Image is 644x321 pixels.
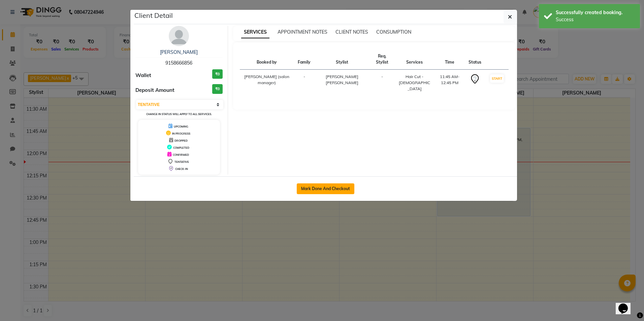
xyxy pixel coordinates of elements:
[212,69,223,79] h3: ₹0
[173,146,189,149] span: COMPLETED
[490,74,504,83] button: START
[135,72,151,79] span: Wallet
[134,10,173,21] h5: Client Detail
[172,132,190,135] span: IN PROGRESS
[294,49,315,70] th: Family
[297,183,354,194] button: Mark Done And Checkout
[240,70,294,96] td: [PERSON_NAME] (salon manager)
[616,294,637,314] iframe: chat widget
[146,112,212,116] small: Change in status will apply to all services.
[212,84,223,94] h3: ₹0
[370,49,394,70] th: Req. Stylist
[335,29,368,35] span: CLIENT NOTES
[326,74,358,85] span: [PERSON_NAME] [PERSON_NAME]
[556,16,635,23] div: Success
[174,160,189,164] span: TENTATIVE
[315,49,369,70] th: Stylist
[398,74,431,92] div: Hair Cut - [DEMOGRAPHIC_DATA]
[294,70,315,96] td: -
[278,29,327,35] span: APPOINTMENT NOTES
[174,139,188,142] span: DROPPED
[173,153,189,156] span: CONFIRMED
[435,49,464,70] th: Time
[175,167,188,171] span: CHECK-IN
[135,86,174,94] span: Deposit Amount
[394,49,435,70] th: Services
[370,70,394,96] td: -
[160,49,198,55] a: [PERSON_NAME]
[435,70,464,96] td: 11:45 AM-12:45 PM
[556,9,635,16] div: Successfully created booking.
[165,60,192,66] span: 9158666856
[174,125,188,128] span: UPCOMING
[376,29,411,35] span: CONSUMPTION
[464,49,485,70] th: Status
[169,26,189,46] img: avatar
[240,49,294,70] th: Booked by
[241,26,269,38] span: SERVICES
